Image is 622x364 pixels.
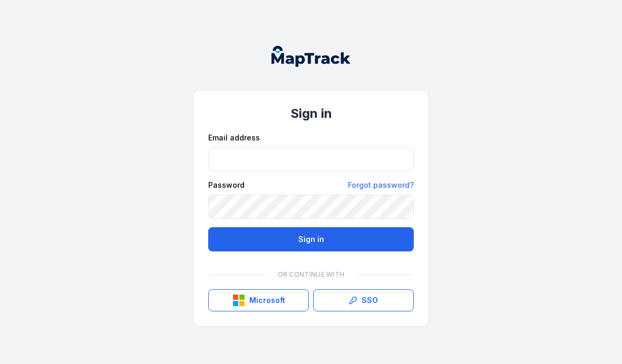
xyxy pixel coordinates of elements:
div: Or continue with [208,264,414,285]
h1: Sign in [208,105,414,122]
label: Password [208,180,245,190]
label: Email address [208,133,260,143]
button: Sign in [208,227,414,251]
a: SSO [313,289,414,311]
a: Forgot password? [348,180,414,190]
button: Microsoft [208,289,309,311]
nav: Global [255,46,367,67]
